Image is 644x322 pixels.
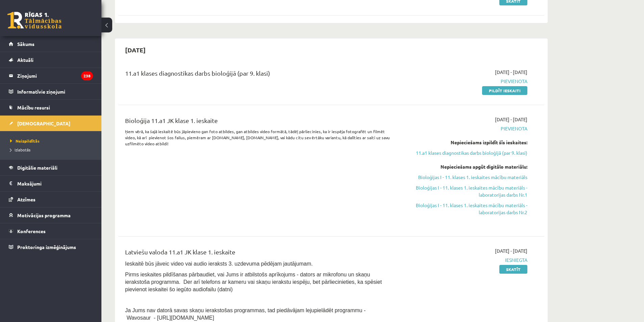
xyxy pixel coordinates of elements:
div: Latviešu valoda 11.a1 JK klase 1. ieskaite [125,247,390,260]
span: Pievienota [400,78,527,85]
a: Neizpildītās [10,138,95,144]
a: Bioloģijas I - 11. klases 1. ieskaites mācību materiāls - laboratorijas darbs Nr.1 [400,184,527,198]
a: Atzīmes [9,192,93,207]
span: Digitālie materiāli [17,165,57,171]
h2: [DATE] [118,42,152,58]
span: [DATE] - [DATE] [495,116,527,123]
span: [DATE] - [DATE] [495,69,527,76]
a: Izlabotās [10,147,95,153]
a: Aktuāli [9,52,93,68]
span: Atzīmes [17,196,35,202]
span: Konferences [17,228,46,234]
span: Proktoringa izmēģinājums [17,244,76,250]
span: Sākums [17,41,34,47]
a: Pildīt ieskaiti [482,86,527,95]
a: Konferences [9,223,93,239]
span: Pievienota [400,125,527,132]
span: Ieskaitē būs jāveic video vai audio ieraksts 3. uzdevuma pēdējam jautājumam. [125,261,313,267]
legend: Informatīvie ziņojumi [17,84,93,99]
span: [DATE] - [DATE] [495,247,527,254]
a: Skatīt [499,265,527,274]
span: Aktuāli [17,57,33,63]
div: Nepieciešams apgūt digitālo materiālu: [400,163,527,170]
a: Sākums [9,36,93,52]
a: Mācību resursi [9,100,93,115]
span: Izlabotās [10,147,30,152]
a: Rīgas 1. Tālmācības vidusskola [7,12,62,29]
i: 238 [81,71,93,80]
a: Maksājumi [9,176,93,191]
a: 11.a1 klases diagnostikas darbs bioloģijā (par 9. klasi) [400,149,527,156]
legend: Ziņojumi [17,68,93,83]
a: [DEMOGRAPHIC_DATA] [9,116,93,131]
a: Bioloģijas I - 11. klases 1. ieskaites mācību materiāls - laboratorijas darbs Nr.2 [400,202,527,216]
div: Nepieciešams izpildīt šīs ieskaites: [400,139,527,146]
span: Motivācijas programma [17,212,71,218]
div: 11.a1 klases diagnostikas darbs bioloģijā (par 9. klasi) [125,69,390,81]
a: Informatīvie ziņojumi [9,84,93,99]
a: Digitālie materiāli [9,160,93,175]
a: Bioloģijas I - 11. klases 1. ieskaites mācību materiāls [400,174,527,181]
p: Ņem vērā, ka šajā ieskaitē būs jāpievieno gan foto atbildes, gan atbildes video formātā, tādēļ pā... [125,128,390,147]
span: Neizpildītās [10,138,40,144]
span: Mācību resursi [17,104,50,110]
a: Ziņojumi238 [9,68,93,83]
legend: Maksājumi [17,176,93,191]
div: Bioloģija 11.a1 JK klase 1. ieskaite [125,116,390,128]
span: Pirms ieskaites pildīšanas pārbaudiet, vai Jums ir atbilstošs aprīkojums - dators ar mikrofonu un... [125,272,382,292]
a: Proktoringa izmēģinājums [9,239,93,255]
span: Ja Jums nav datorā savas skaņu ierakstošas programmas, tad piedāvājam lejupielādēt programmu - Wa... [125,307,365,321]
span: [DEMOGRAPHIC_DATA] [17,120,70,126]
a: Motivācijas programma [9,207,93,223]
span: Iesniegta [400,256,527,264]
